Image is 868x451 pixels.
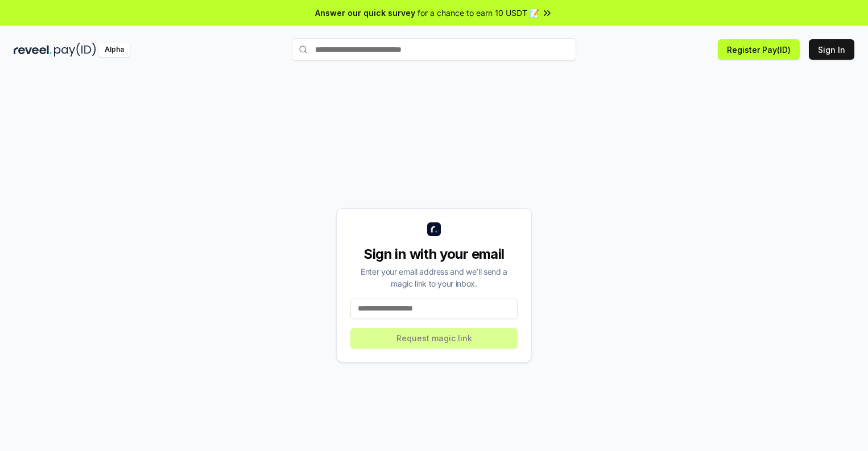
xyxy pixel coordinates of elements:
span: for a chance to earn 10 USDT 📝 [418,7,539,19]
img: reveel_dark [14,43,52,57]
img: logo_small [427,222,441,236]
div: Alpha [98,43,130,57]
img: pay_id [54,43,96,57]
button: Sign In [809,39,854,60]
button: Register Pay(ID) [718,39,800,60]
div: Enter your email address and we’ll send a magic link to your inbox. [350,266,518,289]
div: Sign in with your email [350,245,518,263]
span: Answer our quick survey [315,7,415,19]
